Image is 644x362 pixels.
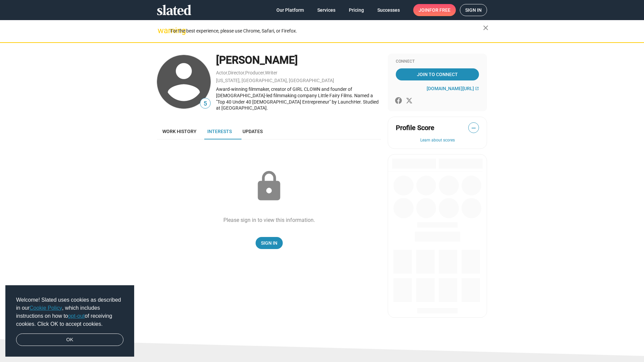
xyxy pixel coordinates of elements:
[170,26,483,36] div: For the best experience, please use Chrome, Safari, or Firefox.
[216,53,381,67] div: [PERSON_NAME]
[465,4,482,16] span: Sign in
[245,70,264,75] a: Producer
[252,170,286,203] mat-icon: lock
[271,4,309,16] a: Our Platform
[317,4,335,16] span: Services
[228,70,245,75] a: Director
[216,70,227,75] a: Actor
[396,123,434,132] span: Profile Score
[349,4,364,16] span: Pricing
[243,129,263,134] span: Updates
[427,86,474,91] span: [DOMAIN_NAME][URL]
[245,71,245,75] span: ,
[162,129,197,134] span: Work history
[5,285,134,357] div: cookieconsent
[372,4,405,16] a: Successes
[312,4,341,16] a: Services
[200,99,210,108] span: 5
[68,313,85,319] a: opt-out
[157,123,202,139] a: Work history
[396,138,479,143] button: Learn about scores
[413,4,456,16] a: Joinfor free
[397,68,478,80] span: Join To Connect
[223,217,315,224] div: Please sign in to view this information.
[237,123,268,139] a: Updates
[265,70,277,75] a: Writer
[216,86,381,111] div: Award-winning filmmaker, creator of GIRL CLOWN and founder of [DEMOGRAPHIC_DATA]-led filmmaking c...
[469,124,479,132] span: —
[256,237,283,249] a: Sign In
[429,4,450,16] span: for free
[377,4,400,16] span: Successes
[427,86,479,91] a: [DOMAIN_NAME][URL]
[227,71,228,75] span: ,
[264,71,265,75] span: ,
[475,86,479,90] mat-icon: open_in_new
[216,78,334,83] a: [US_STATE], [GEOGRAPHIC_DATA], [GEOGRAPHIC_DATA]
[396,68,479,80] a: Join To Connect
[16,296,123,328] span: Welcome! Slated uses cookies as described in our , which includes instructions on how to of recei...
[158,26,166,35] mat-icon: warning
[482,24,490,32] mat-icon: close
[396,59,479,64] div: Connect
[276,4,304,16] span: Our Platform
[16,334,123,346] a: dismiss cookie message
[30,305,62,311] a: Cookie Policy
[261,237,277,249] span: Sign In
[419,4,450,16] span: Join
[343,4,369,16] a: Pricing
[207,129,232,134] span: Interests
[202,123,237,139] a: Interests
[460,4,487,16] a: Sign in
